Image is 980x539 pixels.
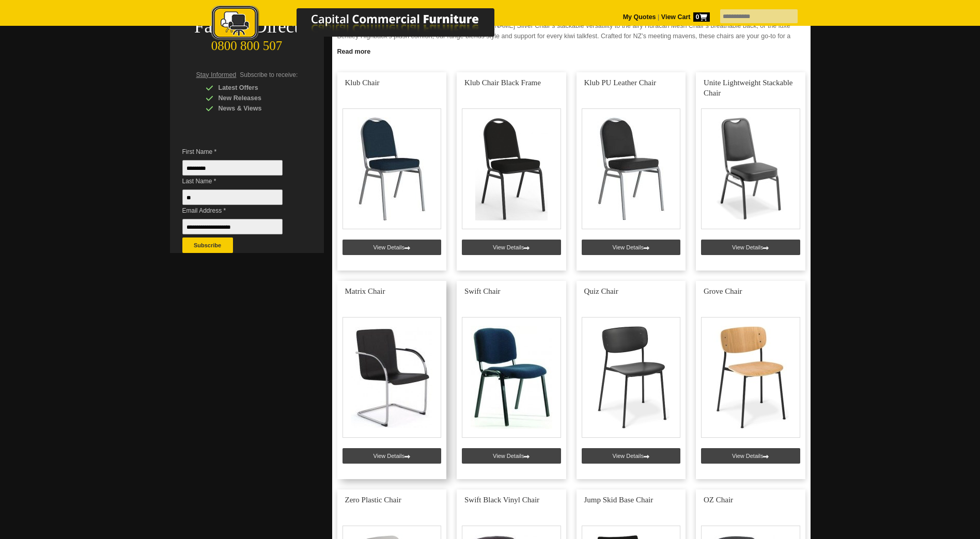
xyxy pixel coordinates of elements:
a: View Cart0 [659,13,709,21]
span: First Name * [182,147,298,157]
button: Subscribe [182,237,233,253]
strong: View Cart [661,13,710,21]
span: Subscribe to receive: [240,71,298,78]
span: Last Name * [182,176,298,186]
span: Email Address * [182,205,298,216]
p: Step up your meeting game with the category at Capital Commercial Furniture, where kiwi ingenuity... [337,10,805,52]
a: Click to read more [332,44,811,57]
a: Capital Commercial Furniture Logo [183,5,545,46]
input: First Name * [182,160,283,176]
span: Stay Informed [196,71,237,78]
div: 0800 800 507 [170,34,324,53]
img: Capital Commercial Furniture Logo [183,5,545,43]
input: Email Address * [182,219,283,234]
div: Latest Offers [206,83,304,93]
span: 0 [693,12,710,22]
div: News & Views [206,103,304,114]
a: My Quotes [623,13,656,21]
div: New Releases [206,93,304,103]
div: Factory Direct [170,20,324,34]
input: Last Name * [182,189,283,205]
